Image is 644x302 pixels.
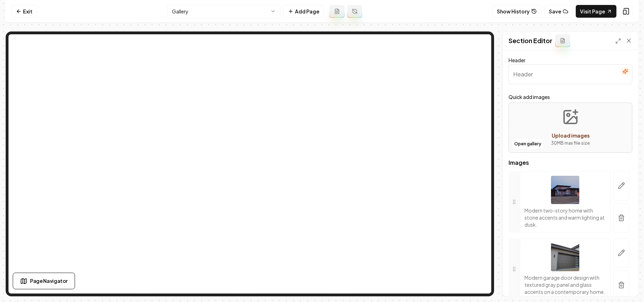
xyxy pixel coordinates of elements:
p: Modern garage door design with textured gray panel and glass accents on a contemporary home. [524,274,606,295]
h2: Section Editor [509,36,552,46]
a: Exit [11,5,37,18]
button: Upload images [545,103,596,152]
button: Regenerate page [347,5,362,18]
button: Add Page [283,5,324,18]
img: Modern two-story home with stone accents and warm lighting at dusk. [551,176,579,204]
button: Add admin section prompt [555,34,570,47]
button: Open gallery [512,138,544,150]
button: Show History [492,5,541,18]
button: Page Navigator [13,273,75,289]
img: Modern garage door design with textured gray panel and glass accents on a contemporary home. [551,243,579,271]
span: Page Navigator [30,277,68,285]
span: Images [509,160,632,165]
button: Save [544,5,573,18]
button: Add admin page prompt [330,5,344,18]
span: Upload images [552,132,590,139]
label: Quick add images [509,93,632,101]
input: Header [509,64,632,84]
p: Modern two-story home with stone accents and warm lighting at dusk. [524,207,606,228]
a: Visit Page [576,5,616,18]
p: 30 MB max file size [551,140,590,147]
label: Header [509,57,526,63]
